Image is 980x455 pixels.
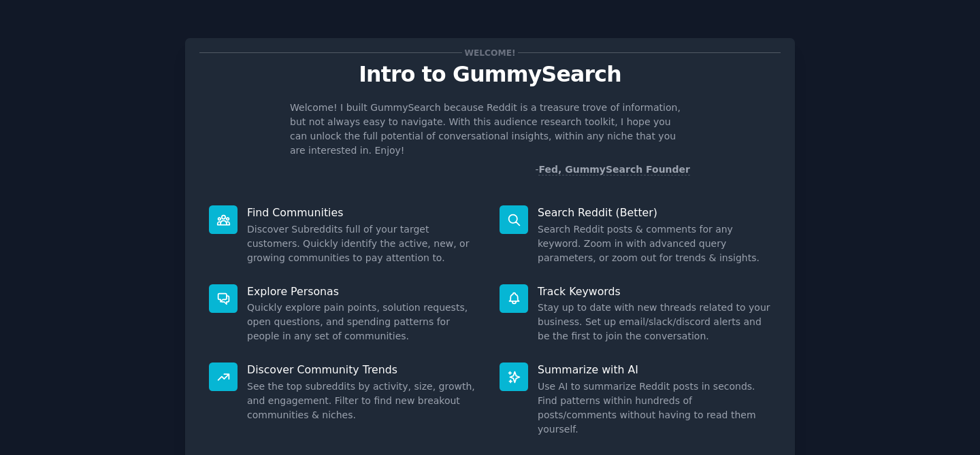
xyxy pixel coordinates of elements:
dd: Use AI to summarize Reddit posts in seconds. Find patterns within hundreds of posts/comments with... [538,380,771,437]
dd: Discover Subreddits full of your target customers. Quickly identify the active, new, or growing c... [247,222,480,265]
dd: Stay up to date with new threads related to your business. Set up email/slack/discord alerts and ... [538,301,771,343]
p: Search Reddit (Better) [538,205,771,220]
a: Fed, GummySearch Founder [538,164,690,175]
span: Welcome! [462,46,518,60]
p: Explore Personas [247,284,480,299]
dd: Quickly explore pain points, solution requests, open questions, and spending patterns for people ... [247,301,480,343]
p: Intro to GummySearch [199,63,781,86]
p: Track Keywords [538,284,771,299]
p: Summarize with AI [538,363,771,377]
dd: Search Reddit posts & comments for any keyword. Zoom in with advanced query parameters, or zoom o... [538,222,771,265]
p: Discover Community Trends [247,363,480,377]
p: Find Communities [247,205,480,220]
div: - [535,163,690,177]
p: Welcome! I built GummySearch because Reddit is a treasure trove of information, but not always ea... [290,101,690,158]
dd: See the top subreddits by activity, size, growth, and engagement. Filter to find new breakout com... [247,380,480,422]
